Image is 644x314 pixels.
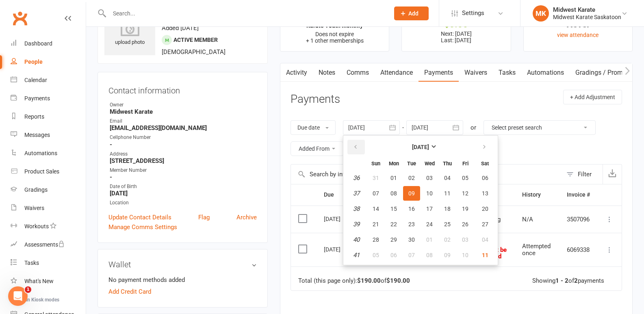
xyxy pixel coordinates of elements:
[110,157,257,165] strong: [STREET_ADDRESS]
[459,63,493,82] a: Waivers
[493,63,521,82] a: Tasks
[444,252,451,258] span: 09
[421,186,438,201] button: 10
[11,144,86,162] a: Automations
[475,171,495,185] button: 06
[521,63,570,82] a: Automations
[425,160,435,167] small: Wednesday
[559,206,597,233] td: 3507096
[373,221,379,227] span: 21
[110,190,257,197] strong: [DATE]
[408,236,415,243] span: 30
[367,171,384,185] button: 31
[531,20,625,28] div: Never
[10,8,30,28] a: Clubworx
[11,254,86,272] a: Tasks
[475,232,495,247] button: 04
[403,248,420,262] button: 07
[403,171,420,185] button: 02
[108,83,257,95] h3: Contact information
[315,31,354,37] span: Does not expire
[373,206,379,212] span: 14
[11,217,86,236] a: Workouts
[426,221,433,227] span: 24
[439,248,456,262] button: 09
[385,201,402,216] button: 15
[353,221,360,228] em: 39
[110,150,257,158] div: Address
[353,174,360,182] em: 36
[462,221,468,227] span: 26
[110,124,257,132] strong: [EMAIL_ADDRESS][DOMAIN_NAME]
[110,173,257,181] strong: -
[462,160,468,167] small: Friday
[471,123,476,132] div: or
[390,221,397,227] span: 22
[408,10,418,17] span: Add
[457,232,474,247] button: 03
[408,221,415,227] span: 23
[324,212,361,225] div: [DATE]
[574,277,578,284] strong: 2
[11,53,86,71] a: People
[421,171,438,185] button: 03
[394,6,429,20] button: Add
[353,236,360,243] em: 40
[324,243,361,256] div: [DATE]
[110,134,257,141] div: Cellphone Number
[353,205,360,212] em: 38
[390,206,397,212] span: 15
[110,108,257,115] strong: Midwest Karate
[375,63,418,82] a: Attendance
[24,260,39,266] div: Tasks
[522,243,551,257] span: Attempted once
[373,236,379,243] span: 28
[403,186,420,201] button: 09
[236,212,257,222] a: Archive
[457,171,474,185] button: 05
[108,222,177,232] a: Manage Comms Settings
[385,217,402,232] button: 22
[408,206,415,212] span: 16
[562,165,603,184] button: Filter
[462,252,468,258] span: 10
[110,141,257,148] strong: -
[25,286,31,293] span: 1
[24,40,52,47] div: Dashboard
[367,248,384,262] button: 05
[482,252,488,258] span: 11
[457,201,474,216] button: 19
[462,190,468,197] span: 12
[444,175,451,181] span: 04
[24,150,57,156] div: Automations
[386,277,410,284] strong: $190.00
[439,201,456,216] button: 18
[533,5,549,22] div: MK
[409,20,503,28] div: $0.00
[439,232,456,247] button: 02
[373,190,379,197] span: 07
[108,275,257,285] li: No payment methods added
[409,30,503,43] p: Next: [DATE] Last: [DATE]
[475,217,495,232] button: 27
[198,212,210,222] a: Flag
[408,175,415,181] span: 02
[481,160,489,167] small: Saturday
[578,169,592,179] div: Filter
[475,186,495,201] button: 13
[418,63,459,82] a: Payments
[444,236,451,243] span: 02
[11,108,86,126] a: Reports
[24,132,50,138] div: Messages
[24,77,47,83] div: Calendar
[559,184,597,205] th: Invoice #
[367,217,384,232] button: 21
[385,171,402,185] button: 01
[11,71,86,89] a: Calendar
[11,272,86,290] a: What's New
[475,248,495,262] button: 11
[462,175,468,181] span: 05
[24,113,44,120] div: Reports
[24,223,49,230] div: Workouts
[475,201,495,216] button: 20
